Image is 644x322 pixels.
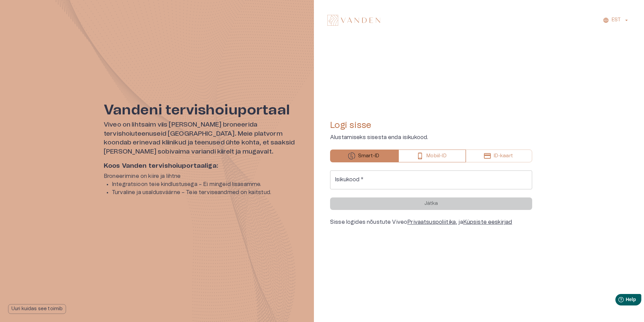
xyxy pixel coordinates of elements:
[612,17,621,24] p: EST
[330,150,398,162] button: Smart-ID
[407,219,456,225] a: Privaatsuspoliitika
[330,120,532,131] h4: Logi sisse
[330,133,532,141] p: Alustamiseks sisesta enda isikukood.
[398,150,465,162] button: Mobiil-ID
[602,15,631,25] button: EST
[463,219,512,225] a: Küpsiste eeskirjad
[466,150,532,162] button: ID-kaart
[591,291,644,310] iframe: Help widget launcher
[358,153,379,160] p: Smart-ID
[426,153,446,160] p: Mobiil-ID
[330,218,532,226] div: Sisse logides nõustute Viveo , ja
[11,305,63,313] p: Uuri kuidas see toimib
[494,153,513,160] p: ID-kaart
[327,15,380,26] img: Vanden logo
[8,304,66,314] button: Uuri kuidas see toimib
